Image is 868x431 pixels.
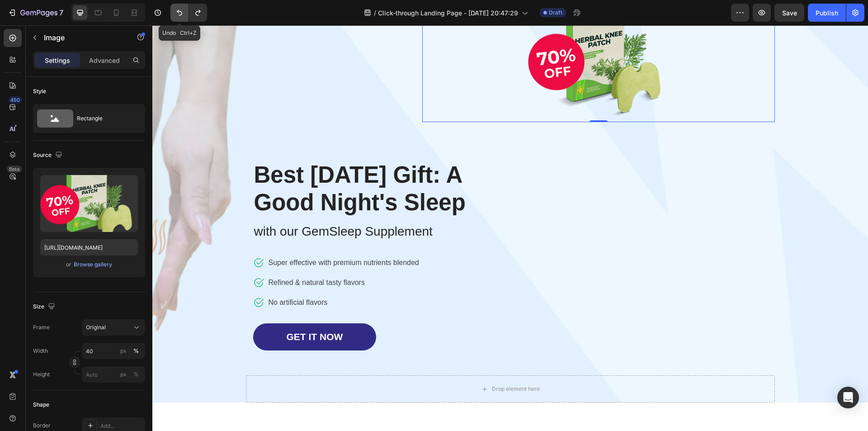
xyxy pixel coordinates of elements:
[40,239,138,256] input: https://example.com/image.jpg
[549,9,562,17] span: Draft
[816,8,838,18] div: Publish
[33,149,64,161] div: Source
[152,25,868,431] iframe: Design area
[89,56,120,65] p: Advanced
[73,260,113,269] button: Browse gallery
[82,366,145,383] input: px%
[74,260,112,269] div: Browse gallery
[9,96,22,104] div: 450
[808,4,846,22] button: Publish
[116,252,267,263] p: Refined & natural tasty flavors
[133,370,139,379] div: %
[102,136,344,191] p: Best [DATE] Gift: A Good Night's Sleep
[33,370,50,379] label: Height
[374,8,376,18] span: /
[33,401,49,409] div: Shape
[86,323,106,332] span: Original
[102,197,344,216] p: with our GemSleep Supplement
[44,32,121,43] p: Image
[782,9,797,17] span: Save
[118,369,129,380] button: %
[66,259,71,270] span: or
[116,272,267,283] p: No artificial flavors
[77,108,132,129] div: Rectangle
[837,387,859,408] div: Open Intercom Messenger
[131,346,142,356] button: px
[118,346,129,356] button: %
[134,304,191,319] div: GET IT NOW
[116,232,267,243] p: Super effective with premium nutrients blended
[774,4,804,22] button: Save
[33,422,51,430] div: Border
[33,323,50,332] label: Frame
[120,347,127,355] div: px
[59,7,63,18] p: 7
[82,319,145,336] button: Original
[4,4,67,22] button: 7
[7,166,22,173] div: Beta
[131,369,142,380] button: px
[378,8,518,18] span: Click-through Landing Page - [DATE] 20:47:29
[101,298,224,326] a: GET IT NOW
[40,175,138,232] img: preview-image
[170,4,207,22] div: Undo/Redo
[120,370,127,379] div: px
[100,422,143,430] div: Add...
[82,343,145,359] input: px%
[133,347,139,355] div: %
[340,360,387,367] div: Drop element here
[33,87,46,95] div: Style
[45,56,70,65] p: Settings
[33,301,57,313] div: Size
[33,347,48,355] label: Width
